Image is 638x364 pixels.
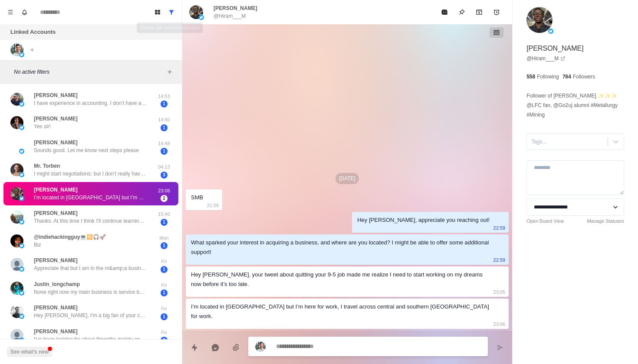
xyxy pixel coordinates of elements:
img: picture [19,219,24,224]
p: Followers [573,73,595,81]
p: [DATE] [335,173,359,184]
img: picture [19,243,24,248]
p: [PERSON_NAME] [34,115,78,123]
img: picture [255,341,266,352]
p: 22:59 [493,255,506,265]
span: 1 [161,313,168,320]
p: [PERSON_NAME] [34,186,78,194]
p: I have experience in accounting. I don’t have a particular industry that I am interested in [34,99,147,107]
p: @indiehackingguy💻🛜🎧🚀 [34,233,106,241]
img: picture [10,282,23,295]
img: picture [19,149,24,154]
p: @Hiram___M [214,12,246,20]
span: 1 [161,148,168,155]
p: Thanks. At this time I think I'll continue learning a bit on my own but I'll be in touch if I'm i... [34,217,147,225]
p: No active filters [14,68,164,76]
button: Archive [470,3,488,21]
p: [PERSON_NAME] [526,43,584,54]
p: 14:53 [153,93,175,100]
p: Fri [153,305,175,312]
p: Fri [153,258,175,265]
img: picture [10,93,23,106]
a: Manage Statuses [587,218,624,225]
div: I’m located in [GEOGRAPHIC_DATA] but I’m here for work, I travel across central and southern [GEO... [191,302,490,321]
p: 23:06 [153,187,175,195]
img: picture [19,290,24,296]
img: picture [19,314,24,319]
p: Fri [153,329,175,336]
p: Biz [34,241,41,249]
button: Pin [453,3,470,21]
div: Hey [PERSON_NAME], your tweet about quitting your 9-5 job made me realize I need to start working... [191,270,490,289]
img: picture [19,196,24,201]
button: Add reminder [488,3,505,21]
p: Justin_longchamp [34,280,80,288]
div: Hey [PERSON_NAME], appreciate you reaching out! [357,215,490,225]
img: picture [10,211,23,224]
button: Reply with AI [207,339,224,356]
img: picture [526,7,552,33]
img: picture [19,172,24,177]
img: picture [10,305,23,318]
p: [PERSON_NAME] [34,139,78,146]
button: Notifications [17,5,31,19]
p: [PERSON_NAME] [34,257,78,264]
button: Add account [27,45,37,55]
span: 3 [161,172,168,179]
p: Appreciate that but I am in the m&amp;a business so am familiar with all the debt and financing s... [34,264,147,272]
span: 2 [161,195,168,202]
span: 1 [161,242,168,249]
img: picture [548,29,553,34]
p: [PERSON_NAME] [214,4,257,12]
img: picture [19,266,24,272]
p: [PERSON_NAME] [34,328,78,335]
p: [PERSON_NAME] [34,209,78,217]
p: Following [537,73,559,81]
img: picture [199,15,204,20]
p: Hey [PERSON_NAME], I'm a big fan of your content and would appreciate your advice on acquiring pr... [34,312,147,319]
button: Board View [151,5,164,19]
p: 21:59 [207,201,219,210]
p: [PERSON_NAME] [34,91,78,99]
div: SMB [191,193,203,202]
img: picture [19,52,24,57]
p: I might start negotiations; but I don’t really have the down payment at this point; so may have t... [34,170,147,178]
button: Send message [491,339,509,356]
button: Menu [3,5,17,19]
button: Mark as read [436,3,453,21]
button: Quick replies [186,339,203,356]
span: 1 [161,219,168,226]
button: Add media [227,339,245,356]
p: 14:48 [153,140,175,147]
a: @Hiram___M [526,55,566,62]
p: 764 [562,73,571,81]
img: picture [10,43,23,56]
p: 04:13 [153,163,175,171]
p: I’m located in [GEOGRAPHIC_DATA] but I’m here for work, I travel across central and southern [GEO... [34,194,147,201]
div: What sparked your interest in acquiring a business, and where are you located? I might be able to... [191,238,490,257]
span: 1 [161,101,168,107]
p: 558 [526,73,535,81]
p: Sounds good. Let me know next steps please [34,146,139,154]
p: [PERSON_NAME] [34,304,78,312]
p: None right now my main business is service based [34,288,147,296]
p: Yes sir! [34,123,51,130]
p: I've been looking for about 8months mainly on loopnet [34,335,147,343]
span: 3 [161,337,168,344]
img: picture [10,187,23,200]
p: 15:40 [153,211,175,218]
span: 1 [161,289,168,296]
p: Mon [153,234,175,242]
img: picture [10,329,23,342]
p: Mr. Torben [34,162,60,170]
span: 1 [161,266,168,273]
img: picture [189,5,203,19]
img: picture [19,101,24,107]
span: 1 [161,124,168,131]
button: Show all conversations [164,5,178,19]
p: Linked Accounts [10,28,56,36]
button: See what's new [7,347,52,357]
p: 23:05 [493,287,506,297]
p: 14:50 [153,116,175,123]
img: picture [10,258,23,271]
